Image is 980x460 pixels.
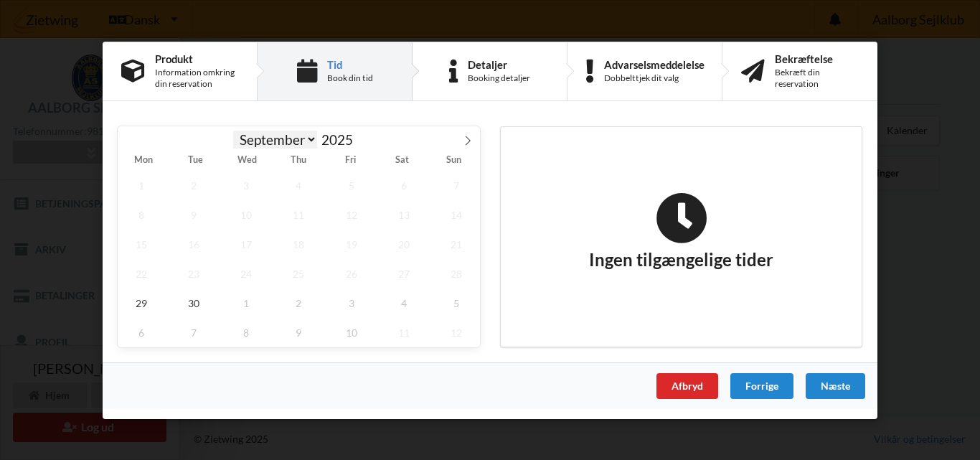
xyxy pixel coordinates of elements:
div: Bekræftelse [775,52,859,64]
h2: Ingen tilgængelige tider [589,192,773,271]
div: Information omkring din reservation [155,67,238,90]
span: September 30, 2025 [170,288,217,317]
span: September 5, 2025 [328,170,375,200]
span: September 14, 2025 [433,200,480,229]
span: October 3, 2025 [328,288,375,317]
span: September 22, 2025 [118,258,165,288]
span: September 28, 2025 [433,258,480,288]
div: Advarselsmeddelelse [604,58,705,70]
div: Bekræft din reservation [775,67,859,90]
span: October 5, 2025 [433,288,480,317]
span: September 29, 2025 [118,288,165,317]
span: September 6, 2025 [380,170,428,200]
div: Booking detaljer [468,72,530,84]
span: Wed [221,156,273,165]
span: September 11, 2025 [275,200,323,229]
span: September 13, 2025 [380,200,428,229]
span: Sun [428,156,480,165]
span: September 17, 2025 [222,229,270,258]
span: Mon [118,156,169,165]
span: September 23, 2025 [170,258,217,288]
span: September 20, 2025 [380,229,428,258]
div: Næste [806,372,865,398]
span: September 16, 2025 [170,229,217,258]
span: October 7, 2025 [170,317,217,347]
span: October 10, 2025 [328,317,375,347]
span: September 1, 2025 [118,170,165,200]
span: September 3, 2025 [222,170,270,200]
span: September 24, 2025 [222,258,270,288]
div: Tid [327,58,373,70]
span: September 8, 2025 [118,200,165,229]
span: September 7, 2025 [433,170,480,200]
span: September 26, 2025 [328,258,375,288]
div: Book din tid [327,72,373,84]
span: September 4, 2025 [275,170,323,200]
span: Sat [377,156,428,165]
span: October 11, 2025 [380,317,428,347]
span: October 8, 2025 [222,317,270,347]
div: Afbryd [656,372,718,398]
span: October 12, 2025 [433,317,480,347]
span: September 15, 2025 [118,229,165,258]
span: October 1, 2025 [222,288,270,317]
span: September 19, 2025 [328,229,375,258]
span: October 9, 2025 [275,317,323,347]
div: Forrige [730,372,793,398]
span: Tue [169,156,221,165]
span: October 6, 2025 [118,317,165,347]
select: Month [233,131,318,149]
div: Produkt [155,52,238,64]
span: September 10, 2025 [222,200,270,229]
span: Fri [325,156,377,165]
input: Year [317,131,364,148]
span: September 27, 2025 [380,258,428,288]
span: September 12, 2025 [328,200,375,229]
span: September 2, 2025 [170,170,217,200]
div: Dobbelttjek dit valg [604,72,705,84]
span: September 18, 2025 [275,229,323,258]
span: September 9, 2025 [170,200,217,229]
span: October 4, 2025 [380,288,428,317]
span: Thu [273,156,324,165]
span: October 2, 2025 [275,288,323,317]
span: September 25, 2025 [275,258,323,288]
span: September 21, 2025 [433,229,480,258]
div: Detaljer [468,58,530,70]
